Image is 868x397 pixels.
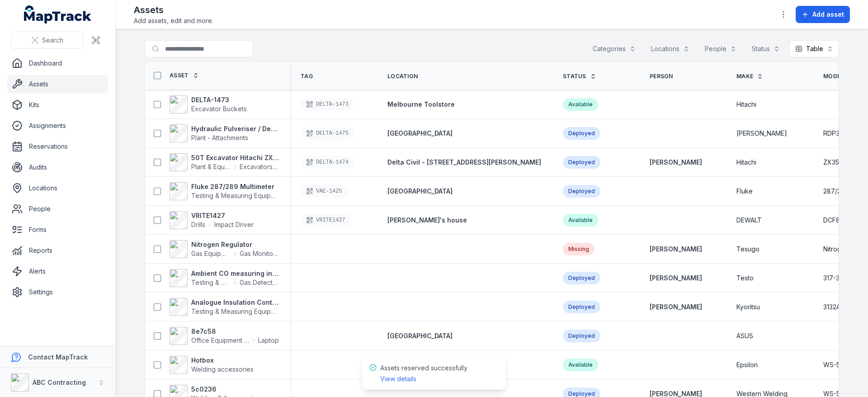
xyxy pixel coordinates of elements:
span: Add assets, edit and more. [134,16,213,25]
a: Kits [7,96,108,114]
strong: DELTA-1473 [191,95,247,104]
div: Deployed [563,127,600,140]
h2: Assets [134,4,213,16]
a: People [7,200,108,218]
span: DEWALT [736,216,762,225]
a: [GEOGRAPHIC_DATA] [387,187,453,196]
a: Forms [7,221,108,239]
span: Drills [191,220,205,229]
span: WS-5R [823,360,844,369]
a: Locations [7,179,108,197]
div: Missing [563,243,594,255]
span: Welding accessories [191,365,254,373]
div: Deployed [563,330,600,342]
span: Make [736,73,753,80]
strong: Hotbox [191,356,254,365]
a: [GEOGRAPHIC_DATA] [387,331,453,340]
span: Tesugo [736,245,759,254]
a: Hydraulic Pulveriser / Demolition ShearPlant - Attachments [170,124,279,142]
a: Ambient CO measuring instrumentTesting & Measuring EquipmentGas Detectors [170,269,279,287]
button: Search [11,32,84,49]
a: Reservations [7,137,108,156]
span: 287/289 [823,187,849,196]
div: Deployed [563,272,600,284]
a: VRITE1427DrillsImpact Driver [170,211,254,229]
strong: 8e7c58 [191,327,279,336]
span: Gas Monitors - Methane [240,249,279,258]
a: Delta Civil - [STREET_ADDRESS][PERSON_NAME] [387,158,541,167]
a: MapTrack [24,5,92,24]
span: Laptop [258,336,279,345]
span: Testo [736,274,754,283]
span: Status [563,73,586,80]
strong: ABC Contracting [33,378,86,386]
a: 8e7c58Office Equipment & ITLaptop [170,327,279,345]
a: [PERSON_NAME] [650,245,702,254]
a: Settings [7,283,108,301]
a: View details [380,374,416,383]
div: Available [563,214,598,227]
a: Asset [170,72,199,79]
div: Deployed [563,156,600,169]
div: Deployed [563,185,600,198]
span: 3132A [823,302,840,312]
strong: Fluke 287/289 Multimeter [191,182,279,191]
span: [PERSON_NAME]'s house [387,216,467,224]
span: [GEOGRAPHIC_DATA] [387,332,453,340]
span: Testing & Measuring Equipment [191,307,285,315]
span: Testing & Measuring Equipment [191,192,285,199]
span: Hitachi [736,100,756,109]
button: Categories [587,40,642,57]
span: Melbourne Toolstore [387,100,455,108]
span: Gas Equipment [191,249,231,258]
a: Melbourne Toolstore [387,100,455,109]
div: Available [563,98,598,111]
a: Assignments [7,117,108,135]
span: [GEOGRAPHIC_DATA] [387,129,453,137]
strong: Contact MapTrack [28,353,88,361]
button: Locations [645,40,695,57]
span: 317-3 [823,274,840,283]
div: DELTA-1474 [301,156,354,169]
strong: VRITE1427 [191,211,254,220]
span: Excavator Buckets [191,105,247,113]
span: Fluke [736,187,753,196]
span: Kyoritsu [736,302,760,312]
a: [PERSON_NAME] [650,274,702,283]
button: Add asset [796,6,850,23]
a: Reports [7,241,108,260]
a: Assets [7,75,108,93]
a: [PERSON_NAME] [650,302,702,312]
span: Asset [170,72,189,79]
a: Audits [7,158,108,176]
strong: 5c0236 [191,385,260,394]
a: Model [823,73,854,80]
button: People [699,40,742,57]
a: Status [563,73,596,80]
strong: 50T Excavator Hitachi ZX350 [191,153,279,162]
span: ASUS [736,331,753,340]
strong: Hydraulic Pulveriser / Demolition Shear [191,124,279,133]
span: Assets reserved successfully [380,364,467,383]
span: ZX350 [823,158,843,167]
a: Make [736,73,763,80]
a: Alerts [7,262,108,280]
span: Gas Detectors [240,278,279,287]
button: Status [746,40,786,57]
span: Search [42,36,63,45]
strong: Nitrogen Regulator [191,240,279,249]
span: Plant & Equipment [191,162,231,171]
span: [GEOGRAPHIC_DATA] [387,187,453,195]
span: Delta Civil - [STREET_ADDRESS][PERSON_NAME] [387,158,541,166]
div: DELTA-1473 [301,98,354,111]
a: HotboxWelding accessories [170,356,254,374]
a: Dashboard [7,54,108,72]
span: DCF899 [823,216,848,225]
a: [PERSON_NAME] [650,158,702,167]
div: DELTA-1475 [301,127,354,140]
span: Epsilon [736,360,758,369]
